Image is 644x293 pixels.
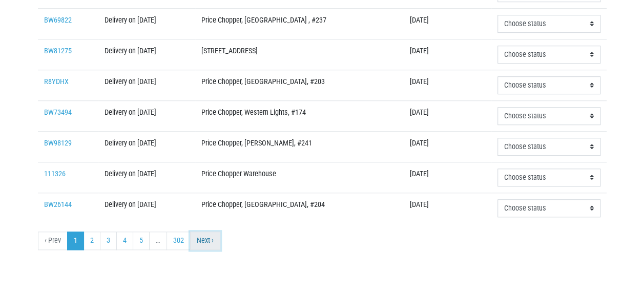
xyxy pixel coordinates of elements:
a: 2 [84,232,100,250]
td: Delivery on [DATE] [98,70,196,100]
a: 5 [133,232,150,250]
a: 1 [67,232,84,250]
td: [DATE] [404,193,491,223]
td: [DATE] [404,131,491,162]
a: BW73494 [44,108,72,117]
td: [DATE] [404,100,491,131]
td: [DATE] [404,162,491,193]
td: Delivery on [DATE] [98,193,196,223]
td: [DATE] [404,8,491,39]
a: BW26144 [44,200,72,209]
td: Delivery on [DATE] [98,162,196,193]
td: Price Chopper, [GEOGRAPHIC_DATA], #204 [195,193,403,223]
a: BW69822 [44,16,72,25]
a: 4 [116,232,133,250]
a: next [190,232,220,250]
td: Delivery on [DATE] [98,131,196,162]
td: Price Chopper, [GEOGRAPHIC_DATA] , #237 [195,8,403,39]
nav: pager [38,232,607,250]
a: 111326 [44,170,66,178]
a: 3 [100,232,117,250]
a: BW81275 [44,47,72,55]
td: Price Chopper, [PERSON_NAME], #241 [195,131,403,162]
a: R8YDHX [44,77,69,86]
td: Delivery on [DATE] [98,39,196,70]
td: Delivery on [DATE] [98,8,196,39]
td: Price Chopper Warehouse [195,162,403,193]
td: [DATE] [404,39,491,70]
a: BW98129 [44,139,72,148]
a: 302 [167,232,191,250]
td: [DATE] [404,70,491,100]
td: Delivery on [DATE] [98,100,196,131]
td: [STREET_ADDRESS] [195,39,403,70]
td: Price Chopper, [GEOGRAPHIC_DATA], #203 [195,70,403,100]
td: Price Chopper, Western Lights, #174 [195,100,403,131]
